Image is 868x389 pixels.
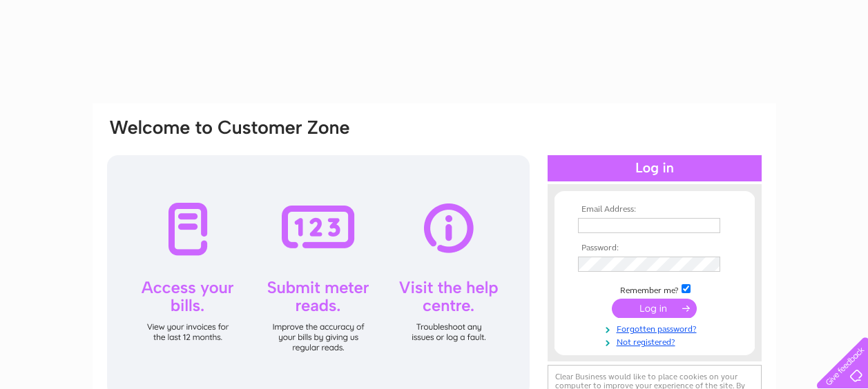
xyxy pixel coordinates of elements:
[578,321,735,335] a: Forgotten password?
[575,205,735,215] th: Email Address:
[612,299,697,318] input: Submit
[575,282,735,296] td: Remember me?
[578,335,735,348] a: Not registered?
[575,243,735,253] th: Password:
